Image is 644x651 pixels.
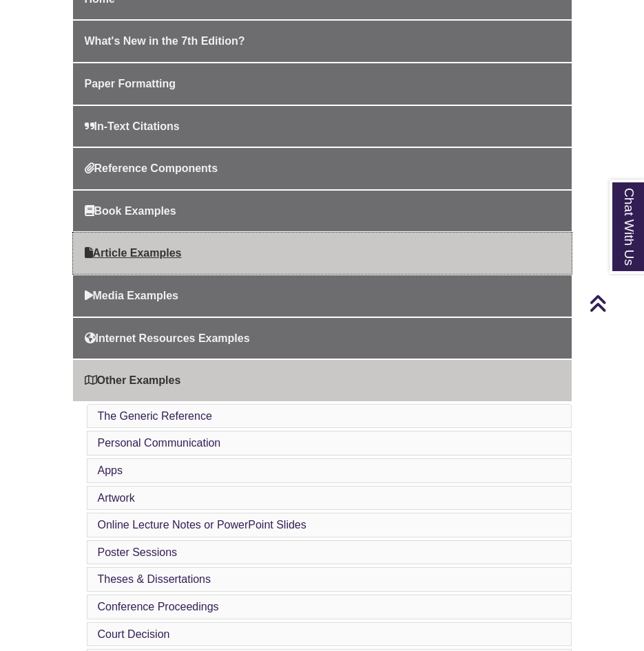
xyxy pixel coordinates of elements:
[98,546,178,558] a: Poster Sessions
[73,318,572,359] a: Internet Resources Examples
[85,35,245,47] span: What's New in the 7th Edition?
[589,294,641,312] a: Back to Top
[85,120,180,132] span: In-Text Citations
[85,205,176,217] span: Book Examples
[98,465,123,476] a: Apps
[85,78,176,89] span: Paper Formatting
[98,628,170,640] a: Court Decision
[73,63,572,105] a: Paper Formatting
[73,233,572,274] a: Article Examples
[73,275,572,317] a: Media Examples
[85,332,250,344] span: Internet Resources Examples
[85,247,182,259] span: Article Examples
[98,519,307,531] a: Online Lecture Notes or PowerPoint Slides
[73,191,572,232] a: Book Examples
[98,601,219,612] a: Conference Proceedings
[73,21,572,62] a: What's New in the 7th Edition?
[73,360,572,401] a: Other Examples
[85,374,181,386] span: Other Examples
[98,410,212,422] a: The Generic Reference
[98,437,221,449] a: Personal Communication
[73,106,572,147] a: In-Text Citations
[85,290,179,301] span: Media Examples
[98,573,211,585] a: Theses & Dissertations
[98,492,135,504] a: Artwork
[73,148,572,189] a: Reference Components
[85,162,218,174] span: Reference Components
